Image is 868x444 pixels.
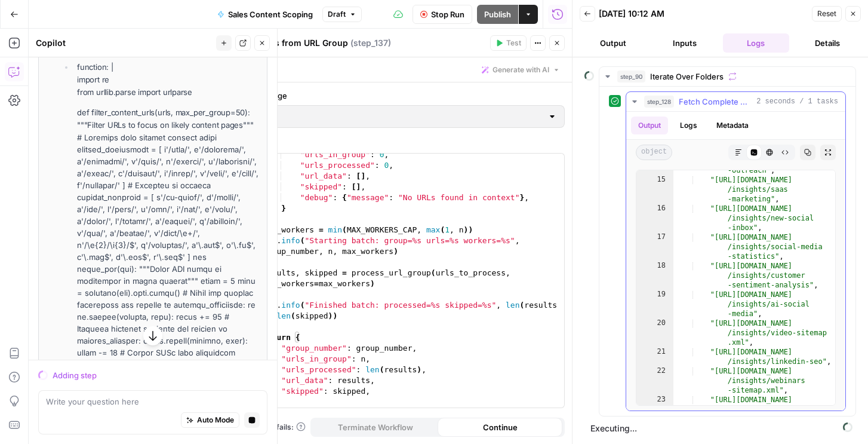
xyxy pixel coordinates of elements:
[631,117,668,134] button: Output
[181,412,239,428] button: Auto Mode
[226,137,565,149] label: Function
[644,96,674,108] span: step_128
[477,5,518,24] button: Publish
[477,62,565,78] button: Generate with AI
[626,112,845,411] div: 2 seconds / 1 tasks
[636,175,673,204] div: 15
[636,366,673,395] div: 22
[636,290,673,319] div: 19
[484,8,511,20] span: Publish
[506,38,521,48] span: Test
[36,37,213,49] div: Copilot
[338,421,413,433] span: Terminate Workflow
[226,90,565,102] label: Select Language
[580,33,647,53] button: Output
[350,37,391,49] span: ( step_137 )
[636,395,673,424] div: 23
[812,6,842,22] button: Reset
[617,71,645,82] span: step_90
[226,37,487,49] div: Extract Titles from URL Group
[636,261,673,290] div: 18
[210,5,320,24] button: Sales Content Scoping
[218,57,572,82] div: Write code
[77,106,260,131] p: def filter_content_urls(urls, max_per_group=50): """Filter URLs to focus on likely content pages"""
[651,33,718,53] button: Inputs
[626,92,845,111] button: 2 seconds / 1 tasks
[431,8,464,20] span: Stop Run
[313,418,438,437] button: Terminate Workflow
[636,232,673,261] div: 17
[322,7,362,22] button: Draft
[493,65,549,75] span: Generate with AI
[197,415,234,425] span: Auto Mode
[817,8,836,19] span: Reset
[636,319,673,347] div: 20
[587,419,856,438] span: Executing...
[636,347,673,366] div: 21
[636,145,672,160] span: object
[636,204,673,232] div: 16
[679,96,752,108] span: Fetch Complete Content URLs
[650,71,724,82] span: Iterate Over Folders
[490,35,527,51] button: Test
[77,61,260,99] p: function: | import re from urllib.parse import urlparse
[233,111,543,123] input: Python
[723,33,790,53] button: Logs
[53,369,267,381] div: Adding step
[328,9,346,20] span: Draft
[756,96,838,107] span: 2 seconds / 1 tasks
[228,8,313,20] span: Sales Content Scoping
[413,5,472,24] button: Stop Run
[483,421,518,433] span: Continue
[709,117,756,134] button: Metadata
[794,33,861,53] button: Details
[673,117,704,134] button: Logs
